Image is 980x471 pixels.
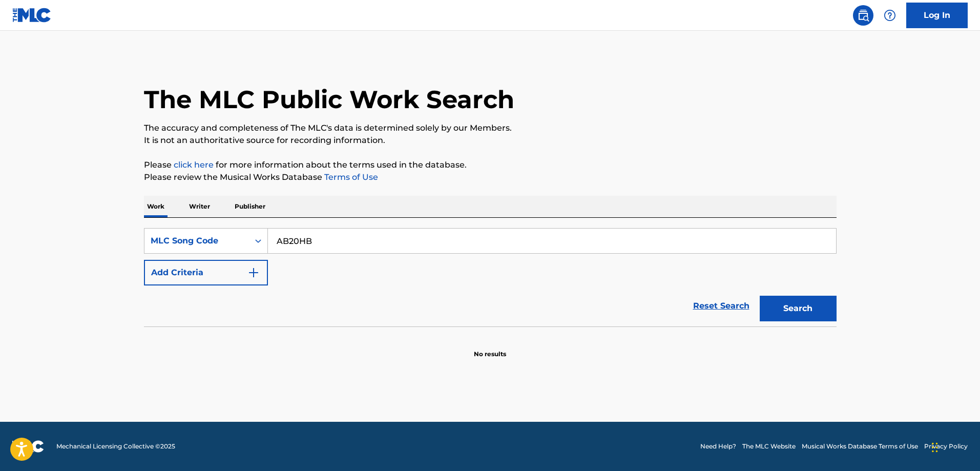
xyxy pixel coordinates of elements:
a: The MLC Website [742,442,796,451]
p: Writer [186,196,213,217]
p: It is not an authoritative source for recording information. [144,134,837,147]
a: Privacy Policy [924,442,968,451]
a: Reset Search [688,295,755,317]
button: Search [760,296,837,321]
a: Public Search [853,5,873,26]
p: Please for more information about the terms used in the database. [144,159,837,171]
form: Search Form [144,228,837,326]
div: Drag [932,432,938,463]
img: search [857,9,869,22]
a: Log In [906,3,968,28]
p: No results [474,337,506,359]
a: click here [174,160,214,170]
span: Mechanical Licensing Collective © 2025 [56,442,175,451]
p: The accuracy and completeness of The MLC's data is determined solely by our Members. [144,122,837,134]
h1: The MLC Public Work Search [144,84,514,115]
a: Musical Works Database Terms of Use [802,442,918,451]
p: Please review the Musical Works Database [144,171,837,183]
div: MLC Song Code [151,235,243,247]
img: help [884,9,896,22]
img: logo [12,440,44,453]
img: MLC Logo [12,8,52,23]
iframe: Chat Widget [929,422,980,471]
a: Need Help? [700,442,736,451]
a: Terms of Use [322,172,378,182]
button: Add Criteria [144,260,268,285]
p: Work [144,196,168,217]
img: 9d2ae6d4665cec9f34b9.svg [247,267,260,279]
p: Publisher [232,196,268,217]
div: Help [880,5,900,26]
